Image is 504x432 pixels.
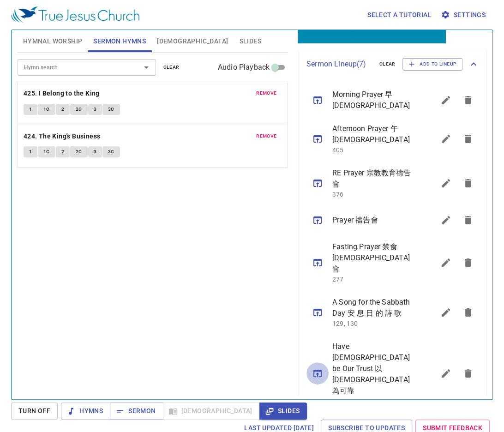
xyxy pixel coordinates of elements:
span: 1 [29,105,32,114]
div: The King’s Business [20,13,133,43]
span: 1C [43,148,50,156]
span: Turn Off [18,405,50,417]
button: 2 [56,104,70,115]
button: 1C [38,104,55,115]
p: 376 [332,190,413,199]
span: Afternoon Prayer 午[DEMOGRAPHIC_DATA] [332,123,413,145]
button: Settings [439,6,489,24]
span: clear [379,60,396,68]
span: RE Prayer 宗教教育禱告會 [332,168,413,190]
p: 405 [332,145,413,155]
button: 1 [24,104,37,115]
button: Turn Off [11,402,58,420]
button: 425. I Belong to the King [24,88,101,99]
li: 424 [78,102,97,115]
button: clear [158,62,185,73]
b: 425. I Belong to the King [24,88,100,99]
span: 1C [43,105,50,114]
span: Slides [239,36,261,47]
button: 424. The King's Business [24,131,102,142]
span: 1 [29,148,32,156]
p: 277 [332,275,413,284]
span: clear [163,63,180,72]
button: 2C [70,146,88,157]
button: 1 [24,146,37,157]
button: 3C [102,146,120,157]
li: 425 [53,102,75,115]
span: Sermon [117,405,156,417]
span: Audio Playback [218,62,270,73]
span: Prayer 禱告會 [332,215,413,226]
span: remove [256,132,276,140]
span: [DEMOGRAPHIC_DATA] [157,36,228,47]
p: Sermon Lineup ( 7 ) [306,59,372,70]
span: 3C [108,105,114,114]
span: 2 [61,105,64,114]
button: clear [374,59,401,70]
span: 2 [61,148,64,156]
span: Hymns [68,405,103,417]
span: Have [DEMOGRAPHIC_DATA] be Our Trust 以[DEMOGRAPHIC_DATA]為可靠 [332,341,413,396]
div: 我王之事工 [44,51,109,68]
span: 2C [76,105,82,114]
button: Slides [259,402,307,420]
button: Select a tutorial [364,6,435,24]
span: Select a tutorial [367,9,432,21]
span: 3 [94,148,96,156]
button: 2C [70,104,88,115]
button: 1C [38,146,55,157]
button: Sermon [110,402,163,420]
span: 2C [76,148,82,156]
span: Settings [443,9,486,21]
button: 3C [102,104,120,115]
span: Hymnal Worship [23,36,83,47]
span: Morning Prayer 早[DEMOGRAPHIC_DATA] [332,89,413,111]
span: remove [256,89,276,97]
span: 3 [94,105,96,114]
button: 3 [88,104,102,115]
button: Hymns [61,402,110,420]
span: Sermon Hymns [93,36,146,47]
span: Add to Lineup [408,60,456,68]
ul: sermon lineup list [299,80,486,416]
span: 3C [108,148,114,156]
span: Fasting Prayer 禁食[DEMOGRAPHIC_DATA]會 [332,241,413,275]
button: Add to Lineup [402,58,462,70]
button: Open [140,61,153,74]
span: A Song for the Sabbath Day 安 息 日 的 詩 歌 [332,297,413,319]
span: Slides [267,405,300,417]
button: remove [251,131,282,142]
div: Sermon Lineup(7)clearAdd to Lineup [299,49,486,79]
button: 3 [88,146,102,157]
img: True Jesus Church [11,6,139,23]
p: 129, 130 [332,319,413,328]
p: Hymns 詩 [62,91,91,99]
button: 2 [56,146,70,157]
button: remove [251,88,282,99]
b: 424. The King's Business [24,131,101,142]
